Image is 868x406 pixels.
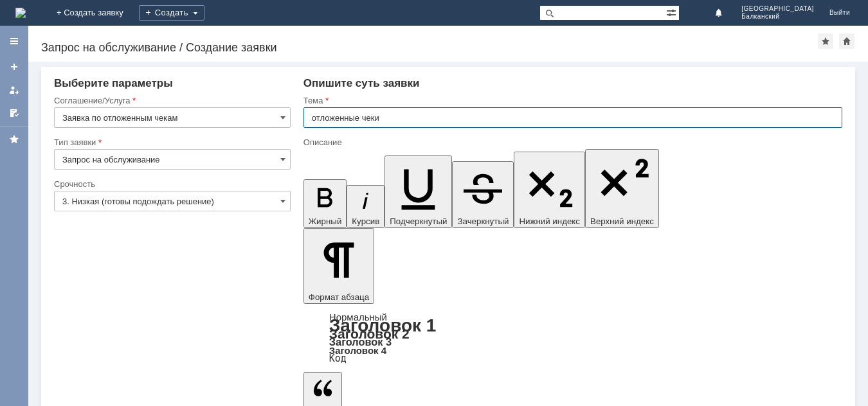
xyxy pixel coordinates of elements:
span: Формат абзаца [309,292,369,302]
a: Заголовок 3 [329,336,392,348]
a: Создать заявку [4,57,24,77]
button: Курсив [347,185,384,228]
span: Подчеркнутый [390,216,447,226]
a: Перейти на домашнюю страницу [15,8,26,18]
div: Соглашение/Услуга [54,96,288,105]
span: Курсив [352,216,379,226]
img: logo [15,8,26,18]
a: Нормальный [329,312,387,322]
button: Подчеркнутый [384,155,452,228]
button: Жирный [303,179,347,228]
a: Заголовок 1 [329,315,437,335]
button: Нижний индекс [514,152,585,228]
a: Код [329,353,347,364]
span: Жирный [309,216,342,226]
a: Заголовок 4 [329,345,386,356]
span: Верхний индекс [590,216,654,226]
div: Запрос на обслуживание / Создание заявки [41,41,818,54]
button: Зачеркнутый [452,161,514,228]
a: Мои заявки [4,80,24,100]
div: Добавить в избранное [818,33,833,49]
a: Мои согласования [4,103,24,123]
div: Сделать домашней страницей [839,33,854,49]
span: Опишите суть заявки [303,77,420,89]
div: Срочность [54,180,288,188]
span: [GEOGRAPHIC_DATA] [741,5,814,13]
div: Тема [303,96,840,105]
span: Расширенный поиск [666,6,679,18]
a: Заголовок 2 [329,326,410,341]
div: Создать [139,5,204,21]
div: Тип заявки [54,138,288,146]
button: Верхний индекс [585,149,659,228]
span: Нижний индекс [519,216,580,226]
span: Зачеркнутый [457,216,509,226]
button: Формат абзаца [303,228,374,304]
div: Формат абзаца [303,313,842,363]
span: Выберите параметры [54,77,173,89]
span: Балканский [741,13,814,21]
div: Описание [303,138,840,146]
